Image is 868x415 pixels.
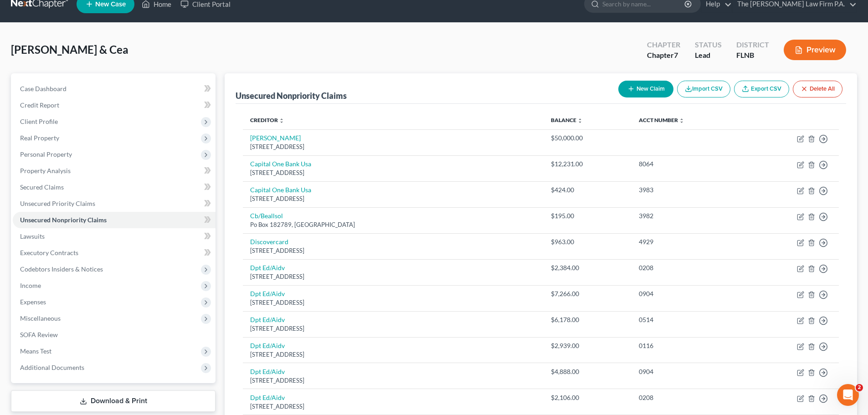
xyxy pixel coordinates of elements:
[551,393,624,402] div: $2,106.00
[20,314,61,322] span: Miscellaneous
[250,394,285,401] a: Dpt Ed/Aidv
[20,249,78,256] span: Executory Contracts
[551,117,583,123] a: Balance unfold_more
[639,315,738,324] div: 0514
[236,90,347,101] div: Unsecured Nonpriority Claims
[250,134,301,142] a: [PERSON_NAME]
[639,263,738,272] div: 0208
[551,133,624,143] div: $50,000.00
[551,237,624,246] div: $963.00
[13,97,216,113] a: Credit Report
[20,232,45,240] span: Lawsuits
[13,195,216,212] a: Unsecured Priority Claims
[647,40,680,50] div: Chapter
[736,40,769,50] div: District
[734,81,789,97] a: Export CSV
[20,298,46,306] span: Expenses
[13,179,216,195] a: Secured Claims
[639,185,738,195] div: 3983
[674,51,678,59] span: 7
[20,183,64,191] span: Secured Claims
[250,186,311,194] a: Capital One Bank Usa
[695,40,722,50] div: Status
[20,118,58,125] span: Client Profile
[20,282,41,289] span: Income
[639,211,738,220] div: 3982
[250,376,536,385] div: [STREET_ADDRESS]
[793,81,842,97] button: Delete All
[250,402,536,411] div: [STREET_ADDRESS]
[13,245,216,261] a: Executory Contracts
[11,390,216,412] a: Download & Print
[13,212,216,228] a: Unsecured Nonpriority Claims
[551,367,624,376] div: $4,888.00
[679,118,684,123] i: unfold_more
[618,81,673,97] button: New Claim
[95,1,126,8] span: New Case
[13,81,216,97] a: Case Dashboard
[639,117,684,123] a: Acct Number unfold_more
[551,341,624,350] div: $2,939.00
[250,212,283,220] a: Cb/Beallsol
[837,384,859,406] iframe: Intercom live chat
[20,265,103,273] span: Codebtors Insiders & Notices
[250,246,536,255] div: [STREET_ADDRESS]
[639,237,738,246] div: 4929
[784,40,846,60] button: Preview
[13,327,216,343] a: SOFA Review
[20,200,95,207] span: Unsecured Priority Claims
[20,134,59,142] span: Real Property
[639,341,738,350] div: 0116
[250,169,536,177] div: [STREET_ADDRESS]
[677,81,730,97] button: Import CSV
[20,216,107,224] span: Unsecured Nonpriority Claims
[20,85,67,92] span: Case Dashboard
[250,342,285,349] a: Dpt Ed/Aidv
[551,263,624,272] div: $2,384.00
[20,331,58,338] span: SOFA Review
[250,298,536,307] div: [STREET_ADDRESS]
[736,50,769,61] div: FLNB
[639,393,738,402] div: 0208
[647,50,680,61] div: Chapter
[20,347,51,355] span: Means Test
[20,364,84,371] span: Additional Documents
[250,264,285,272] a: Dpt Ed/Aidv
[20,150,72,158] span: Personal Property
[551,289,624,298] div: $7,266.00
[551,159,624,169] div: $12,231.00
[250,316,285,323] a: Dpt Ed/Aidv
[250,160,311,168] a: Capital One Bank Usa
[551,185,624,195] div: $424.00
[11,43,128,56] span: [PERSON_NAME] & Cea
[577,118,583,123] i: unfold_more
[20,167,71,174] span: Property Analysis
[250,290,285,297] a: Dpt Ed/Aidv
[695,50,722,61] div: Lead
[639,159,738,169] div: 8064
[250,238,288,246] a: Discovercard
[250,195,536,203] div: [STREET_ADDRESS]
[250,143,536,151] div: [STREET_ADDRESS]
[20,101,59,109] span: Credit Report
[13,228,216,245] a: Lawsuits
[856,384,863,391] span: 2
[279,118,284,123] i: unfold_more
[639,367,738,376] div: 0904
[250,350,536,359] div: [STREET_ADDRESS]
[250,220,536,229] div: Po Box 182789, [GEOGRAPHIC_DATA]
[639,289,738,298] div: 0904
[551,315,624,324] div: $6,178.00
[13,163,216,179] a: Property Analysis
[551,211,624,220] div: $195.00
[250,117,284,123] a: Creditor unfold_more
[250,272,536,281] div: [STREET_ADDRESS]
[250,368,285,375] a: Dpt Ed/Aidv
[250,324,536,333] div: [STREET_ADDRESS]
